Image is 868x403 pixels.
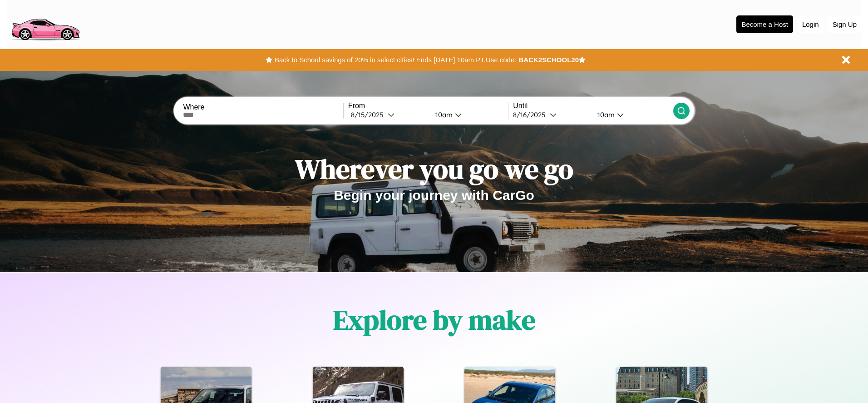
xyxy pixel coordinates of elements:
label: From [348,102,508,110]
button: 10am [590,110,673,119]
button: Back to School savings of 20% in select cities! Ends [DATE] 10am PT.Use code: [272,54,518,66]
button: Login [798,16,824,33]
img: logo [7,5,84,43]
div: 10am [593,110,617,119]
h1: Explore by make [333,301,535,338]
button: Become a Host [736,15,793,33]
button: Sign Up [828,16,861,33]
div: 10am [431,110,455,119]
button: 10am [428,110,508,119]
div: 8 / 16 / 2025 [513,110,550,119]
label: Where [183,103,343,111]
button: 8/15/2025 [348,110,428,119]
b: BACK2SCHOOL20 [518,56,579,64]
div: 8 / 15 / 2025 [351,110,388,119]
label: Until [513,102,673,110]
